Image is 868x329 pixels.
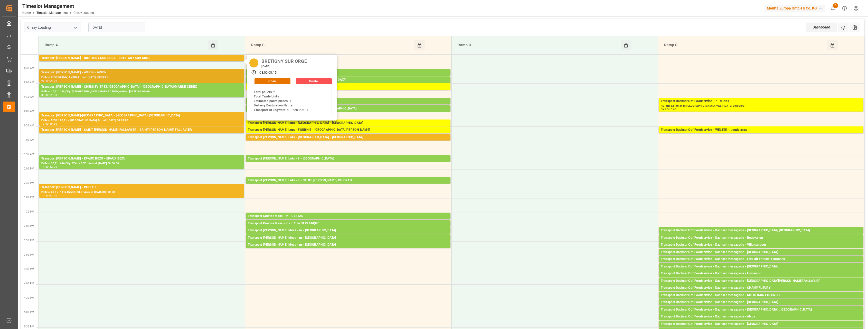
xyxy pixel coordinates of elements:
div: Pallets: 3,TU: ,City: [GEOGRAPHIC_DATA][PERSON_NAME],Arrival: [DATE] 00:00:00 [661,284,861,288]
span: 3:00 PM [24,253,34,256]
span: 3:30 PM [24,268,34,271]
span: 9:00 AM [24,81,34,84]
b: Total pallets [254,90,272,94]
div: - [49,79,50,82]
div: Transport Dachser Cof Foodservice - Dachser messagerie - [GEOGRAPHIC_DATA] [661,250,861,255]
div: Pallets: 1,TU: 126,City: [GEOGRAPHIC_DATA],Arrival: [DATE] 00:00:00 [661,247,861,252]
div: Transport Kuehne Lots - SAVERNE - ~DUTTLENHEIM [248,70,448,75]
b: Delivery Destination Name [254,104,292,107]
div: 08:00 [259,71,268,75]
div: Pallets: ,TU: 91,City: [GEOGRAPHIC_DATA],Arrival: [DATE] 00:00:00 [248,111,448,116]
div: 10:00 [41,123,49,125]
div: Transport [PERSON_NAME] Mess - m - [GEOGRAPHIC_DATA] [248,235,448,241]
span: 4:30 PM [24,296,34,299]
div: Pallets: 3,TU: ,City: [GEOGRAPHIC_DATA],Arrival: [DATE] 00:00:00 [661,269,861,274]
span: 5:30 PM [24,325,34,328]
div: 09:00 [41,94,49,96]
span: 4:00 PM [24,282,34,285]
div: Pallets: ,TU: 55,City: Lieu dit [GEOGRAPHIC_DATA], [GEOGRAPHIC_DATA],Arrival: [DATE] 00:00:00 [661,262,861,266]
div: Transport Kuehne Lots - BREGER - RUFFEC [248,99,448,104]
div: Pallets: ,TU: 2,City: [GEOGRAPHIC_DATA],Arrival: [DATE] 00:00:00 [248,241,448,245]
div: Transport [PERSON_NAME] Lots - [GEOGRAPHIC_DATA] - [GEOGRAPHIC_DATA] [248,135,448,140]
div: 11:30 [41,166,49,168]
input: DD-MM-YYYY [88,23,145,32]
div: [DATE] [260,65,308,68]
span: 9:30 AM [24,95,34,98]
div: 12:00 [50,166,57,168]
div: 10:30 [50,123,57,125]
div: Transport Dachser Cof Foodservice - Dachser messagerie - CHAMPFLEURY [661,285,861,291]
div: Pallets: 2,TU: ,City: [GEOGRAPHIC_DATA],Arrival: [DATE] 00:00:00 [41,61,242,65]
div: - [49,94,50,96]
div: Transport [PERSON_NAME] Mess - m - [GEOGRAPHIC_DATA] [248,228,448,233]
div: Transport [PERSON_NAME] Lots - [PERSON_NAME] - [GEOGRAPHIC_DATA] [248,106,448,111]
div: Transport Dachser Cof Foodservice - Dachser messagerie - Alcoy [661,314,861,319]
div: Pallets: 2,TU: 11,City: [GEOGRAPHIC_DATA] [GEOGRAPHIC_DATA],Arrival: [DATE] 00:00:00 [661,233,861,237]
span: 10:00 AM [22,110,34,113]
div: Transport Dachser Cof Foodservice - Dachser messagerie - [GEOGRAPHIC_DATA][PERSON_NAME] FALLAVIER [661,278,861,284]
div: Transport [PERSON_NAME] - CHOLET [41,185,242,190]
div: Transport [PERSON_NAME] - BRETIGNY SUR ORGE - BRETIGNY SUR ORGE [41,56,242,61]
div: Transport Dachser Cof Foodservice - ? - Mions [661,99,861,104]
span: 12:30 PM [22,182,34,184]
div: Transport Kuehne Mess - m - LAUWIN PLANQUE [248,221,448,226]
b: Total Trade Units [254,95,279,98]
span: 1:30 PM [24,210,34,213]
div: Transport [PERSON_NAME]-[GEOGRAPHIC_DATA] - [GEOGRAPHIC_DATA]-[GEOGRAPHIC_DATA] [41,113,242,118]
div: Ramp C [456,40,620,50]
a: Home [22,11,31,15]
button: Melitta Europa GmbH & Co. KG [765,3,827,13]
span: 8:30 AM [24,67,34,69]
button: Delete [296,78,332,84]
span: 6 [833,3,838,8]
div: Pallets: 6,TU: 94,City: [GEOGRAPHIC_DATA],Arrival: [DATE] 00:00:00 [661,133,861,137]
a: Timeslot Management [36,11,68,15]
div: 12:30 [41,194,49,197]
div: Ramp A [43,40,208,50]
div: Transport [PERSON_NAME] Lots - ? - SAINT [PERSON_NAME] DU CRAU [248,178,448,183]
div: Pallets: 32,TU: ,City: [GEOGRAPHIC_DATA],Arrival: [DATE] 00:00:00 [661,104,861,108]
div: 08:15 [268,71,277,75]
div: Pallets: ,TU: 22,City: LAUWIN PLANQUE,Arrival: [DATE] 00:00:00 [248,226,448,231]
div: 10:00 [669,108,676,111]
div: Transport [PERSON_NAME] - AVION - AVION [41,70,242,75]
div: Pallets: 1,TU: 79,City: [GEOGRAPHIC_DATA],Arrival: [DATE] 00:00:00 [661,241,861,245]
button: show 6 new notifications [827,3,839,14]
div: Pallets: 35,TU: 696,City: EPAUX BEZU,Arrival: [DATE] 00:00:00 [41,161,242,166]
div: Transport Dachser Cof Foodservice - Dachser messagerie - Beauvallon [661,235,861,241]
div: Transport Dachser Cof Foodservice - Dachser messagerie - NUITS SAINT GEORGES [661,293,861,298]
div: Pallets: 2,TU: 10,City: [GEOGRAPHIC_DATA],Arrival: [DATE] 00:00:00 [661,276,861,281]
div: BRETIGNY SUR ORGE [260,57,308,65]
div: Pallets: 16,TU: 128,City: [GEOGRAPHIC_DATA]/MARNE CEDEX,Arrival: [DATE] 00:00:00 [41,89,242,94]
div: Pallets: 1,TU: 36,City: [GEOGRAPHIC_DATA][PERSON_NAME],Arrival: [DATE] 00:00:00 [248,133,448,137]
span: 2:00 PM [24,225,34,227]
span: 11:00 AM [22,138,34,141]
div: - [49,194,50,197]
div: Pallets: 5,TU: 100,City: [GEOGRAPHIC_DATA],Arrival: [DATE] 00:00:00 [41,118,242,123]
div: Transport Dachser Cof Foodservice - Dachser messagerie - [GEOGRAPHIC_DATA] [661,322,861,327]
div: Transport Dachser Cof Foodservice - Dachser messagerie - Villemandeur [661,242,861,247]
div: Dashboard [806,23,837,32]
div: Pallets: ,TU: 380,City: [GEOGRAPHIC_DATA],Arrival: [DATE] 00:00:00 [248,83,448,87]
div: Transport [PERSON_NAME] - SAINT [PERSON_NAME] FALLAVIER - SAINT [PERSON_NAME] FALLAVIER [41,127,242,133]
div: Transport Dachser Cof Foodservice - Dachser messagerie - lormaison [661,271,861,276]
b: Estimated pallet places [254,99,288,103]
div: Ramp B [249,40,414,50]
div: Transport [PERSON_NAME] Lots - [GEOGRAPHIC_DATA] - [GEOGRAPHIC_DATA] [248,121,448,126]
div: Pallets: ,TU: 96,City: [GEOGRAPHIC_DATA],Arrival: [DATE] 00:00:00 [661,319,861,324]
div: 13:00 [50,194,57,197]
div: Pallets: 2,TU: 11,City: [GEOGRAPHIC_DATA] , [GEOGRAPHIC_DATA],Arrival: [DATE] 00:00:00 [661,312,861,317]
button: Open [254,78,290,84]
b: Transport ID Logward [254,108,285,112]
div: Transport Kuehne Lots - SAVERNE - ~DUTTLENHEIM [248,84,448,89]
div: Transport Kuehne Mess - m - CESTAS [248,214,448,219]
span: 12:00 PM [22,167,34,170]
div: Pallets: 1,TU: 20,City: NUITS SAINT GEORGES,Arrival: [DATE] 00:00:00 [661,298,861,302]
div: - [49,123,50,125]
input: Type to search/select [24,23,81,32]
div: Pallets: 1,TU: 439,City: [GEOGRAPHIC_DATA],Arrival: [DATE] 00:00:00 [248,126,448,130]
span: 10:30 AM [22,124,34,127]
div: Pallets: ,TU: 90,City: [GEOGRAPHIC_DATA],Arrival: [DATE] 00:00:00 [661,291,861,295]
div: Transport [PERSON_NAME] Lots - SAVERNE - [GEOGRAPHIC_DATA] [248,77,448,83]
div: Melitta Europa GmbH & Co. KG [765,5,825,12]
